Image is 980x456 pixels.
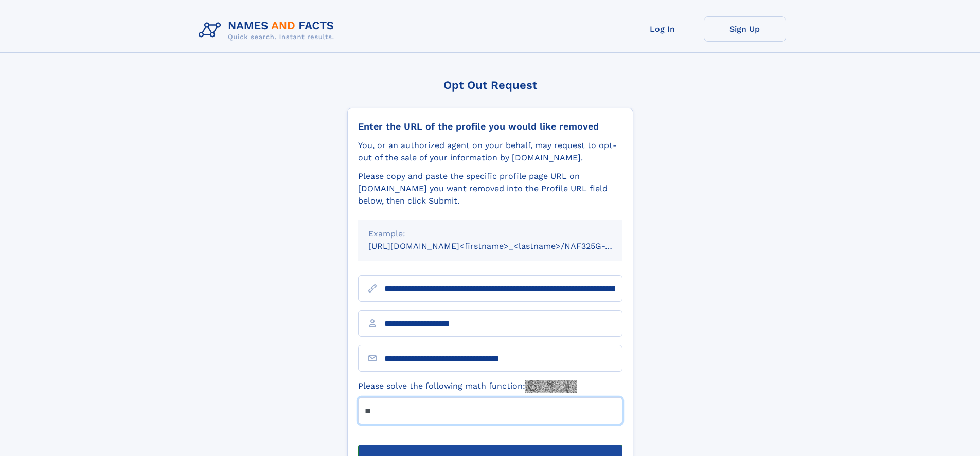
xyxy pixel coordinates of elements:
a: Sign Up [704,16,786,42]
div: Opt Out Request [347,79,633,92]
div: You, or an authorized agent on your behalf, may request to opt-out of the sale of your informatio... [358,139,622,164]
div: Please copy and paste the specific profile page URL on [DOMAIN_NAME] you want removed into the Pr... [358,170,622,207]
div: Enter the URL of the profile you would like removed [358,121,622,132]
img: Logo Names and Facts [194,16,343,44]
div: Example: [368,228,612,240]
a: Log In [621,16,704,42]
small: [URL][DOMAIN_NAME]<firstname>_<lastname>/NAF325G-xxxxxxxx [368,241,642,251]
label: Please solve the following math function: [358,380,577,393]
